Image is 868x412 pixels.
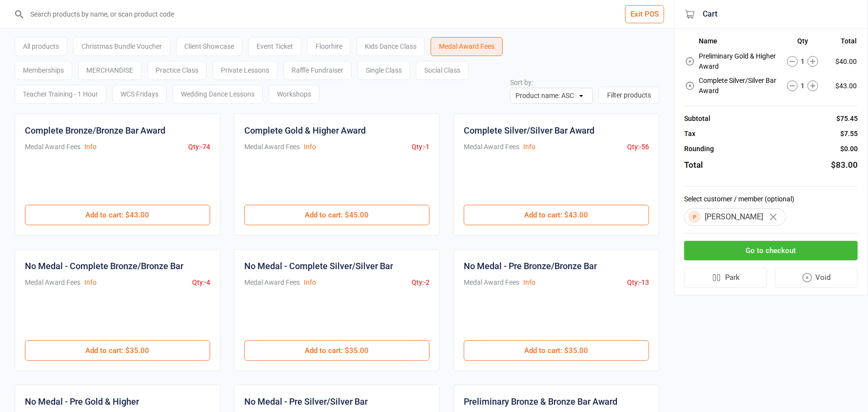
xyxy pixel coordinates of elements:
div: $0.00 [840,144,858,154]
div: Qty: -74 [188,142,210,152]
div: Qty: -1 [412,142,430,152]
td: Complete Silver/Silver Bar Award [699,74,777,98]
div: 1 [778,80,827,91]
div: Preliminary Bronze & Bronze Bar Award [464,395,617,408]
div: Tax [684,129,695,139]
div: Medal Award Fees [431,37,503,56]
div: Subtotal [684,114,710,124]
div: Medal Award Fees [464,142,519,152]
div: No Medal - Pre Gold & Higher [25,395,139,408]
div: Rounding [684,144,714,154]
button: Info [84,142,97,152]
div: 1 [778,56,827,67]
div: Complete Gold & Higher Award [244,124,366,137]
div: Practice Class [147,61,207,80]
div: Complete Silver/Silver Bar Award [464,124,594,137]
div: Single Class [357,61,410,80]
label: Select customer / member (optional) [684,194,858,204]
td: $43.00 [828,74,857,98]
button: Add to cart: $43.00 [25,205,210,225]
div: No Medal - Complete Bronze/Bronze Bar [25,259,183,273]
div: Qty: -56 [627,142,649,152]
div: Teacher Training - 1 Hour [15,85,106,104]
div: Christmas Bundle Voucher [73,37,170,56]
div: $7.55 [840,129,858,139]
div: Medal Award Fees [25,142,80,152]
div: Floorhire [307,37,351,56]
button: Info [523,277,535,288]
div: Total [684,159,703,172]
div: No Medal - Pre Silver/Silver Bar [244,395,368,408]
button: Add to cart: $35.00 [464,340,649,361]
div: Raffle Fundraiser [283,61,352,80]
button: Filter products [599,87,659,104]
button: Add to cart: $35.00 [244,340,430,361]
div: Medal Award Fees [25,277,80,288]
button: Add to cart: $43.00 [464,205,649,225]
div: Medal Award Fees [244,277,300,288]
div: Private Lessons [213,61,277,80]
div: WCS Fridays [112,85,167,104]
div: Social Class [416,61,469,80]
div: Complete Bronze/Bronze Bar Award [25,124,165,137]
div: Kids Dance Class [356,37,425,56]
button: Void [775,268,858,288]
div: Qty: -2 [412,277,430,288]
div: Memberships [15,61,72,80]
div: No Medal - Pre Bronze/Bronze Bar [464,259,597,273]
button: Exit POS [625,5,664,23]
td: Preliminary Gold & Higher Award [699,50,777,73]
div: No Medal - Complete Silver/Silver Bar [244,259,393,273]
div: Wedding Dance Lessons [173,85,263,104]
div: Workshops [269,85,319,104]
div: MERCHANDISE [78,61,141,80]
button: Info [84,277,97,288]
div: Medal Award Fees [244,142,300,152]
button: Info [304,142,316,152]
div: All products [15,37,67,56]
button: Add to cart: $45.00 [244,205,430,225]
div: Event Ticket [248,37,301,56]
th: Name [699,37,777,49]
button: Info [523,142,535,152]
div: $83.00 [831,159,858,172]
label: Sort by: [510,78,533,86]
div: Client Showcase [176,37,242,56]
th: Qty [778,37,827,49]
button: Go to checkout [684,241,858,261]
button: Park [684,268,767,288]
div: Qty: -4 [192,277,210,288]
div: $75.45 [836,114,858,124]
div: Qty: -13 [627,277,649,288]
button: Add to cart: $35.00 [25,340,210,361]
button: Info [304,277,316,288]
th: Total [828,37,857,49]
div: [PERSON_NAME] [684,208,786,226]
td: $40.00 [828,50,857,73]
div: Medal Award Fees [464,277,519,288]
